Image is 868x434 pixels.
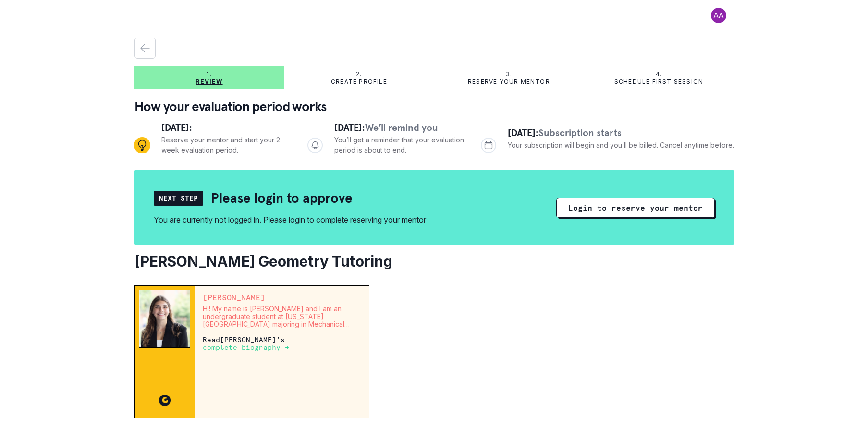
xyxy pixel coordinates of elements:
[365,121,438,134] span: We’ll remind you
[161,121,192,134] span: [DATE]:
[134,253,734,270] h2: [PERSON_NAME] Geometry Tutoring
[203,336,362,351] p: Read [PERSON_NAME] 's
[203,294,362,301] p: [PERSON_NAME]
[134,120,734,170] div: Progress
[538,127,622,139] span: Subscription starts
[203,343,289,351] a: complete biography →
[196,78,222,86] p: Review
[614,78,703,86] p: Schedule first session
[134,97,734,116] p: How your evaluation period works
[159,395,171,406] img: CC image
[556,198,715,218] button: Login to reserve your mentor
[468,78,550,86] p: Reserve your mentor
[334,121,365,134] span: [DATE]:
[211,190,353,206] h2: Please login to approve
[203,344,289,351] p: complete biography →
[206,70,212,78] p: 1.
[331,78,387,86] p: Create profile
[506,70,512,78] p: 3.
[139,290,191,348] img: Mentor Image
[656,70,662,78] p: 4.
[356,70,362,78] p: 2.
[154,214,426,226] div: You are currently not logged in. Please login to complete reserving your mentor
[161,135,293,155] p: Reserve your mentor and start your 2 week evaluation period.
[508,127,538,139] span: [DATE]:
[703,8,734,23] button: profile picture
[203,305,362,328] p: Hi! My name is [PERSON_NAME] and I am an undergraduate student at [US_STATE][GEOGRAPHIC_DATA] maj...
[334,135,465,155] p: You’ll get a reminder that your evaluation period is about to end.
[154,191,203,206] div: Next Step
[508,140,734,150] p: Your subscription will begin and you’ll be billed. Cancel anytime before.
